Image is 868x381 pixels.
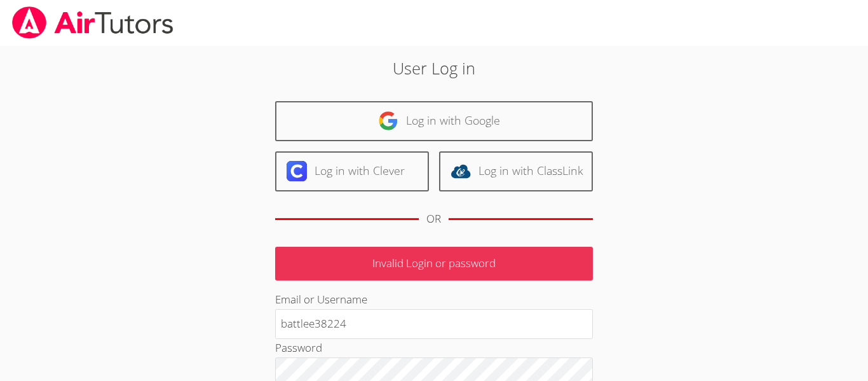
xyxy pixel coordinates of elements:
h2: User Log in [200,56,668,80]
label: Email or Username [275,292,367,307]
img: classlink-logo-d6bb404cc1216ec64c9a2012d9dc4662098be43eaf13dc465df04b49fa7ab582.svg [451,161,471,181]
a: Log in with Google [275,101,593,141]
p: Invalid Login or password [275,247,593,281]
label: Password [275,340,322,355]
img: clever-logo-6eab21bc6e7a338710f1a6ff85c0baf02591cd810cc4098c63d3a4b26e2feb20.svg [287,161,307,181]
div: OR [426,210,441,228]
img: airtutors_banner-c4298cdbf04f3fff15de1276eac7730deb9818008684d7c2e4769d2f7ddbe033.png [11,6,175,39]
a: Log in with Clever [275,151,429,191]
a: Log in with ClassLink [439,151,593,191]
img: google-logo-50288ca7cdecda66e5e0955fdab243c47b7ad437acaf1139b6f446037453330a.svg [378,111,398,131]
